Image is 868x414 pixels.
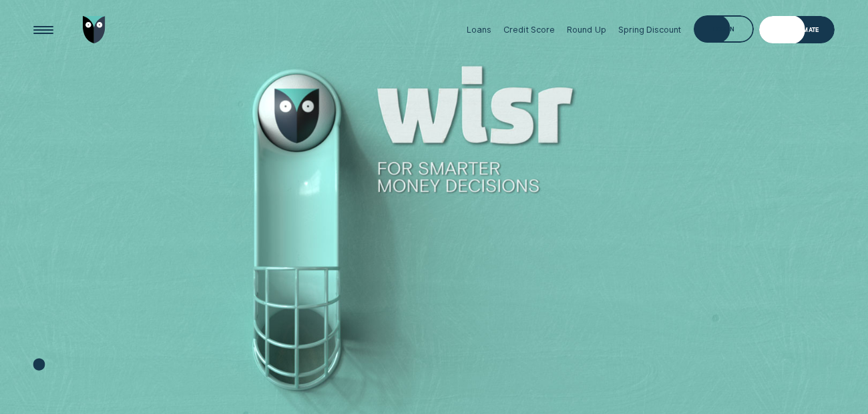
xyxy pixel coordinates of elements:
img: Wisr [83,16,105,43]
div: Loans [467,25,491,35]
div: Credit Score [503,25,554,35]
button: Open Menu [29,16,57,43]
a: Get Estimate [759,16,835,43]
button: Log in [694,15,754,43]
div: Spring Discount [618,25,681,35]
div: Round Up [567,25,606,35]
